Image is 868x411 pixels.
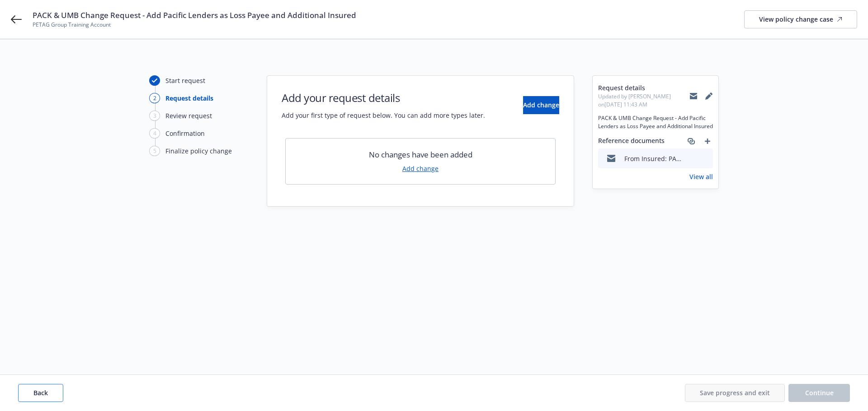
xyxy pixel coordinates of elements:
button: Continue [788,384,850,402]
div: Finalize policy change [165,146,232,156]
a: Add change [402,164,439,173]
div: From Insured: PACK & UMB Change Request - Add Pacific Lenders as Loss Payee and Additional Insure... [624,154,683,163]
div: 3 [149,111,160,121]
a: associate [686,136,697,147]
span: PACK & UMB Change Request - Add Pacific Lenders as Loss Payee and Additional Insured [598,114,713,130]
span: Add change [523,101,559,109]
span: PACK & UMB Change Request - Add Pacific Lenders as Loss Payee and Additional Insured [33,10,356,21]
span: Back [33,388,48,397]
span: Continue [805,388,834,397]
span: Add your first type of request below. You can add more types later. [282,111,485,120]
div: Start request [165,76,205,85]
button: Back [18,384,63,402]
div: Review request [165,111,212,120]
a: add [702,136,713,147]
div: 5 [149,146,160,156]
h1: Add your request details [282,90,485,105]
div: 2 [149,93,160,103]
span: Save progress and exit [700,388,770,397]
div: Confirmation [165,129,205,138]
span: Request details [598,83,689,92]
button: download file [687,154,694,163]
span: Updated by [PERSON_NAME] on [DATE] 11:43 AM [598,92,689,109]
button: Add change [523,96,559,114]
div: View policy change case [759,11,842,28]
span: No changes have been added [369,149,472,160]
span: PETAG Group Training Account [33,21,356,29]
button: preview file [701,154,709,163]
a: View policy change case [744,10,857,28]
button: Save progress and exit [685,384,785,402]
span: Reference documents [598,136,665,147]
div: Request details [165,93,213,103]
div: 4 [149,128,160,139]
a: View all [689,172,713,181]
